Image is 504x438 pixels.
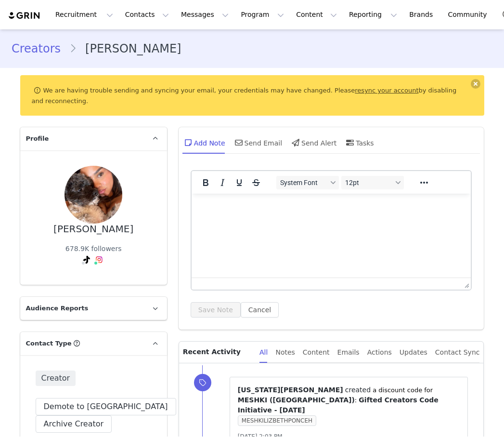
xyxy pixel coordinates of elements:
span: Profile [26,134,49,144]
span: Gifted Creators Code Initiative - [DATE] [238,396,439,414]
button: Cancel [241,302,279,318]
span: Contact Type [26,339,72,348]
button: Fonts [276,176,339,189]
span: Audience Reports [26,304,89,313]
button: Underline [231,176,247,189]
button: Demote to [GEOGRAPHIC_DATA] [36,398,176,415]
div: 678.9K followers [65,244,122,254]
div: We are having trouble sending and syncing your email, your credentials may have changed. Please b... [20,75,484,116]
span: 12pt [345,179,392,186]
button: Archive Creator [36,415,112,433]
button: Program [235,4,290,26]
button: Italic [214,176,231,189]
button: Contacts [119,4,175,26]
button: Reporting [343,4,403,26]
span: MESHKI ([GEOGRAPHIC_DATA]) [238,396,355,404]
a: Brands [403,4,441,26]
p: Recent Activity [183,342,252,363]
span: System Font [280,179,327,186]
div: Tasks [344,131,374,154]
button: Font sizes [341,176,404,189]
span: created [345,386,371,394]
div: Send Alert [290,131,336,154]
button: Messages [175,4,234,26]
img: instagram.svg [95,256,103,264]
button: Strikethrough [248,176,264,189]
span: [US_STATE][PERSON_NAME] [238,386,343,394]
button: Bold [197,176,214,189]
div: All [259,342,268,363]
span: Creator [36,371,76,386]
button: Recruitment [50,4,119,26]
div: Contact Sync [435,342,480,363]
button: Content [290,4,343,26]
a: Community [442,4,497,26]
button: Save Note [191,302,241,318]
div: Updates [400,342,427,363]
div: [PERSON_NAME] [53,224,133,235]
div: Actions [367,342,392,363]
div: Notes [275,342,295,363]
p: ⁨ ⁩ ⁨ ⁩ a discount code for ⁨ ⁩: ⁨ ⁩ [238,385,460,415]
div: Content [303,342,330,363]
img: grin logo [8,11,41,20]
div: Press the Up and Down arrow keys to resize the editor. [461,278,471,290]
div: Add Note [182,131,225,154]
div: Emails [337,342,360,363]
img: 4a0caea0-0ec7-4ea3-b622-93fbd22b6eea--s.jpg [65,166,122,224]
a: Creators [12,40,69,57]
a: resync your account [355,87,418,94]
button: Reveal or hide additional toolbar items [416,176,432,189]
span: MESHKILIZBETHPONCEH [238,415,316,426]
iframe: Rich Text Area [192,194,471,278]
div: Send Email [233,131,283,154]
